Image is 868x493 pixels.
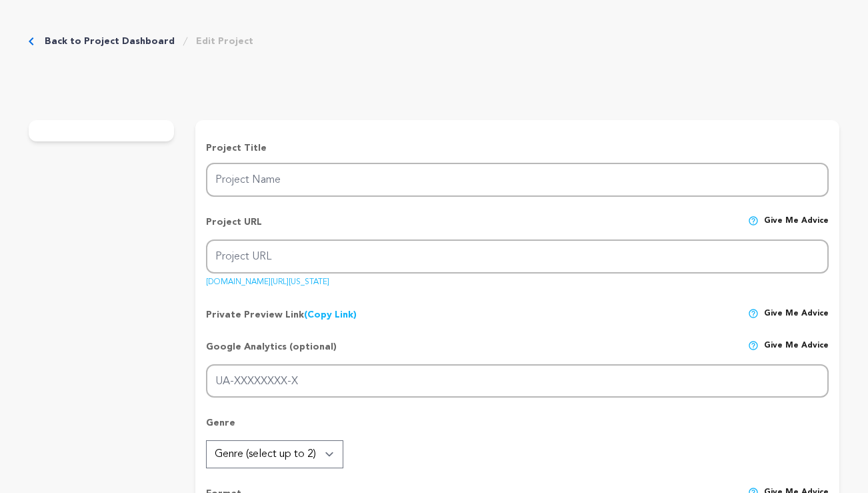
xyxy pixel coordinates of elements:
[206,416,829,440] p: Genre
[206,273,329,286] a: [DOMAIN_NAME][URL][US_STATE]
[206,215,262,239] p: Project URL
[304,310,357,320] a: (Copy Link)
[196,35,253,48] a: Edit Project
[748,340,759,351] img: help-circle.svg
[29,35,253,48] div: Breadcrumb
[748,308,759,319] img: help-circle.svg
[206,163,829,197] input: Project Name
[206,239,829,274] input: Project URL
[764,308,829,322] span: Give me advice
[206,141,829,155] p: Project Title
[764,340,829,364] span: Give me advice
[206,364,829,398] input: UA-XXXXXXXX-X
[206,308,357,322] p: Private Preview Link
[764,215,829,239] span: Give me advice
[45,35,175,48] a: Back to Project Dashboard
[748,215,759,226] img: help-circle.svg
[206,340,337,364] p: Google Analytics (optional)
